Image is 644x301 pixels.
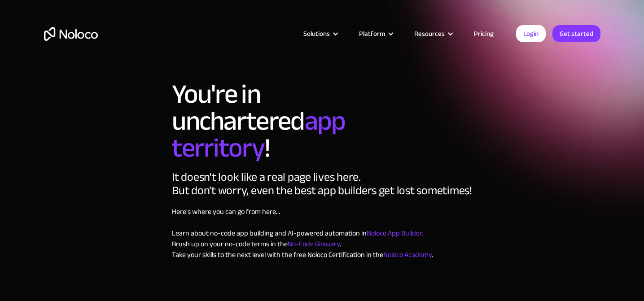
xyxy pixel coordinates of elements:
[303,28,330,39] div: Solutions
[516,25,546,42] a: Login
[552,25,600,42] a: Get started
[403,28,463,39] div: Resources
[172,170,472,197] div: It doesn't look like a real page lives here. But don't worry, even the best app builders get lost...
[172,81,419,161] h1: You're in unchartered !
[383,248,432,262] a: Noloco Academy
[348,28,403,39] div: Platform
[359,28,385,39] div: Platform
[172,96,346,173] span: app territory
[172,206,433,260] p: Here's where you can go from here... Learn about no-code app building and AI-powered automation i...
[463,28,505,39] a: Pricing
[288,237,340,251] a: No-Code Glossary
[367,227,423,240] a: Noloco App Builder.
[44,27,98,41] a: home
[292,28,348,39] div: Solutions
[414,28,445,39] div: Resources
